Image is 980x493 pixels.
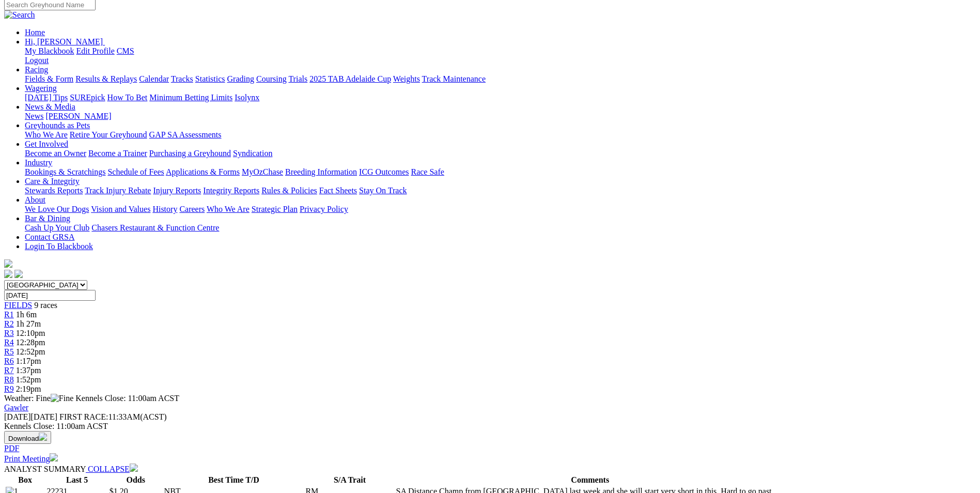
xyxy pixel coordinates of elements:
span: Weather: Fine [4,394,75,403]
img: chevron-down-white.svg [130,464,138,472]
a: Integrity Reports [203,186,259,195]
th: Odds [109,475,163,485]
a: Grading [227,74,254,83]
a: Contact GRSA [25,233,74,241]
span: R6 [4,357,14,365]
input: Select date [4,290,96,301]
a: Get Involved [25,140,68,148]
a: Bar & Dining [25,214,70,223]
div: News & Media [25,112,976,121]
a: Chasers Restaurant & Function Centre [91,223,219,232]
a: Racing [25,65,48,74]
div: About [25,205,976,214]
span: 1h 27m [16,319,41,328]
a: Gawler [4,403,28,412]
a: Industry [25,158,52,167]
a: R4 [4,338,14,347]
span: [DATE] [4,412,31,421]
a: Trials [288,74,307,83]
th: Last 5 [46,475,107,485]
a: Print Meeting [4,454,58,463]
span: 12:28pm [16,338,45,347]
a: Privacy Policy [300,205,348,213]
a: Track Maintenance [422,74,486,83]
span: Kennels Close: 11:00am ACST [75,394,179,403]
th: Best Time T/D [164,475,304,485]
a: R2 [4,319,14,328]
a: Weights [393,74,420,83]
a: Coursing [256,74,287,83]
a: Stewards Reports [25,186,83,195]
a: [PERSON_NAME] [45,112,111,120]
a: Cash Up Your Club [25,223,89,232]
a: History [152,205,177,213]
a: Retire Your Greyhound [70,130,147,139]
a: Edit Profile [76,47,115,55]
a: R9 [4,384,14,393]
span: Hi, [PERSON_NAME] [25,37,103,46]
a: FIELDS [4,301,32,310]
a: Tracks [171,74,193,83]
div: Industry [25,167,976,177]
a: R5 [4,347,14,356]
a: Login To Blackbook [25,242,93,251]
span: 1:17pm [16,357,41,365]
a: Care & Integrity [25,177,80,186]
a: R3 [4,329,14,337]
div: Care & Integrity [25,186,976,195]
th: Comments [395,475,784,485]
a: GAP SA Assessments [149,130,222,139]
span: 12:10pm [16,329,45,337]
a: Purchasing a Greyhound [149,149,231,158]
a: Minimum Betting Limits [149,93,232,102]
a: Applications & Forms [166,167,240,176]
img: Search [4,10,35,20]
a: Statistics [195,74,225,83]
a: Who We Are [207,205,250,213]
span: FIRST RACE: [59,412,108,421]
div: Get Involved [25,149,976,158]
a: COLLAPSE [86,465,138,473]
a: Home [25,28,45,37]
span: 9 races [34,301,57,310]
div: Download [4,444,976,453]
a: R1 [4,310,14,319]
a: How To Bet [107,93,148,102]
a: Wagering [25,84,57,93]
a: Careers [179,205,205,213]
span: 1:37pm [16,366,41,375]
a: News & Media [25,102,75,111]
a: R8 [4,375,14,384]
span: COLLAPSE [88,465,130,473]
a: Calendar [139,74,169,83]
a: Logout [25,56,49,65]
span: 1:52pm [16,375,41,384]
div: Racing [25,74,976,84]
a: About [25,195,45,204]
a: PDF [4,444,19,453]
a: Bookings & Scratchings [25,167,105,176]
a: R7 [4,366,14,375]
a: ICG Outcomes [359,167,409,176]
a: Race Safe [411,167,444,176]
a: Fact Sheets [319,186,357,195]
a: Rules & Policies [261,186,317,195]
a: Greyhounds as Pets [25,121,90,130]
img: logo-grsa-white.png [4,259,12,268]
a: Become a Trainer [88,149,147,158]
img: Fine [51,394,73,403]
a: [DATE] Tips [25,93,68,102]
a: MyOzChase [242,167,283,176]
a: Vision and Values [91,205,150,213]
a: CMS [117,47,134,55]
span: [DATE] [4,412,57,421]
a: My Blackbook [25,47,74,55]
a: Who We Are [25,130,68,139]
